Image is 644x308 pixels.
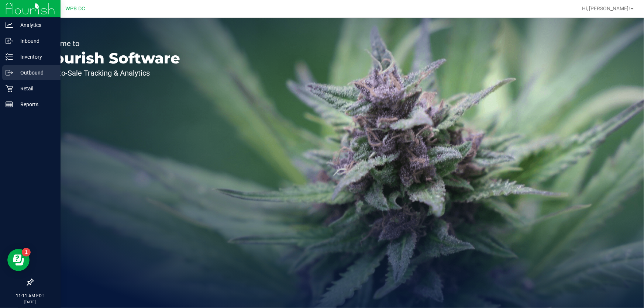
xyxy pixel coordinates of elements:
[13,37,57,45] p: Inbound
[3,293,57,299] p: 11:11 AM EDT
[22,248,31,257] iframe: Resource center unread badge
[6,69,13,76] inline-svg: Outbound
[40,40,180,47] p: Welcome to
[6,37,13,45] inline-svg: Inbound
[13,21,57,30] p: Analytics
[40,51,180,66] p: Flourish Software
[13,52,57,61] p: Inventory
[13,68,57,77] p: Outbound
[6,53,13,60] inline-svg: Inventory
[6,21,13,29] inline-svg: Analytics
[13,84,57,93] p: Retail
[7,249,30,271] iframe: Resource center
[582,6,630,11] span: Hi, [PERSON_NAME]!
[13,100,57,109] p: Reports
[6,85,13,92] inline-svg: Retail
[40,69,180,77] p: Seed-to-Sale Tracking & Analytics
[3,299,57,305] p: [DATE]
[6,101,13,108] inline-svg: Reports
[66,6,85,12] span: WPB DC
